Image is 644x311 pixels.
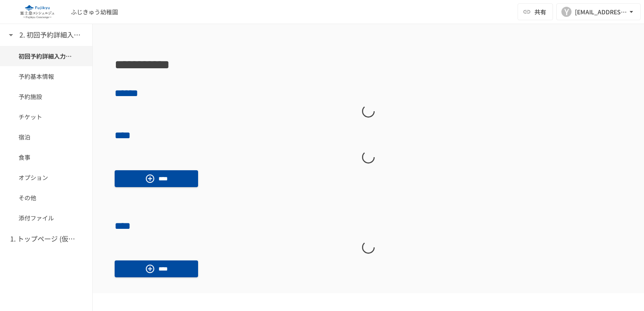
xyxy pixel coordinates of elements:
span: 添付ファイル [19,213,74,223]
img: eQeGXtYPV2fEKIA3pizDiVdzO5gJTl2ahLbsPaD2E4R [10,5,64,19]
span: オプション [19,173,74,182]
div: Y [561,7,572,17]
button: Y[EMAIL_ADDRESS][DOMAIN_NAME] [556,3,641,20]
span: 食事 [19,153,74,162]
span: チケット [19,112,74,121]
span: 予約施設 [19,92,74,101]
span: その他 [19,193,74,202]
div: ふじきゅう幼稚園 [71,8,118,16]
div: [EMAIL_ADDRESS][DOMAIN_NAME] [575,7,627,17]
h6: 2. 初回予約詳細入力ページ [19,29,87,40]
h6: 1. トップページ (仮予約一覧) [10,233,78,244]
span: 宿泊 [19,132,74,142]
span: 共有 [534,7,546,16]
span: 予約基本情報 [19,72,74,81]
button: 共有 [518,3,553,20]
span: 初回予約詳細入力ページ [19,51,74,61]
